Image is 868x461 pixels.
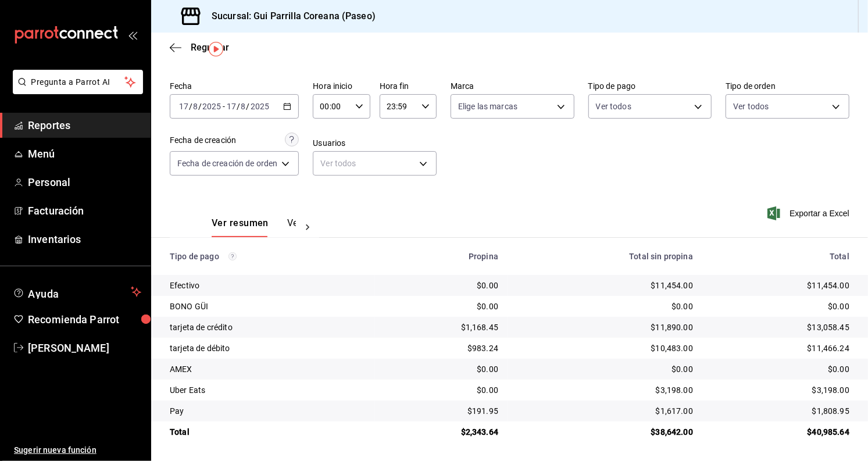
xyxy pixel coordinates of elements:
[384,426,498,438] div: $2,343.64
[170,134,236,146] div: Fecha de creación
[14,444,141,456] span: Sugerir nueva función
[384,321,498,333] div: $1,168.45
[13,70,143,94] button: Pregunta a Parrot AI
[517,301,693,312] div: $0.00
[712,321,849,333] div: $13,058.45
[712,301,849,312] div: $0.00
[770,206,849,220] button: Exportar a Excel
[212,217,296,237] div: navigation tabs
[128,30,137,40] button: open_drawer_menu
[170,384,366,396] div: Uber Eats
[28,312,141,327] span: Recomienda Parrot
[712,252,849,261] div: Total
[384,301,498,312] div: $0.00
[28,146,141,162] span: Menú
[170,426,366,438] div: Total
[712,384,849,396] div: $3,198.00
[177,158,277,169] span: Fecha de creación de orden
[209,42,223,56] img: Tooltip marker
[170,280,366,291] div: Efectivo
[458,101,517,112] span: Elige las marcas
[384,363,498,375] div: $0.00
[517,280,693,291] div: $11,454.00
[380,83,437,91] label: Hora fin
[170,342,366,354] div: tarjeta de débito
[517,252,693,261] div: Total sin propina
[191,42,229,53] span: Regresar
[223,102,225,111] span: -
[712,280,849,291] div: $11,454.00
[178,102,189,111] input: --
[384,384,498,396] div: $0.00
[170,321,366,333] div: tarjeta de crédito
[517,405,693,417] div: $1,617.00
[517,321,693,333] div: $11,890.00
[28,340,141,356] span: [PERSON_NAME]
[226,102,237,111] input: --
[313,83,370,91] label: Hora inicio
[384,280,498,291] div: $0.00
[198,102,202,111] span: /
[250,102,270,111] input: ----
[241,102,247,111] input: --
[287,217,331,237] button: Ver pagos
[170,363,366,375] div: AMEX
[202,9,376,23] h3: Sucursal: Gui Parrilla Coreana (Paseo)
[237,102,240,111] span: /
[189,102,192,111] span: /
[170,83,299,91] label: Fecha
[712,426,849,438] div: $40,985.64
[28,203,141,219] span: Facturación
[517,384,693,396] div: $3,198.00
[588,83,712,91] label: Tipo de pago
[247,102,250,111] span: /
[712,405,849,417] div: $1,808.95
[8,84,143,97] a: Pregunta a Parrot AI
[31,76,125,88] span: Pregunta a Parrot AI
[712,342,849,354] div: $11,466.24
[384,342,498,354] div: $983.24
[228,252,237,260] svg: Los pagos realizados con Pay y otras terminales son montos brutos.
[212,217,269,237] button: Ver resumen
[733,101,769,112] span: Ver todos
[192,102,198,111] input: --
[596,101,631,112] span: Ver todos
[451,83,574,91] label: Marca
[170,252,366,261] div: Tipo de pago
[28,285,126,299] span: Ayuda
[28,174,141,190] span: Personal
[28,231,141,247] span: Inventarios
[170,405,366,417] div: Pay
[384,252,498,261] div: Propina
[313,140,437,148] label: Usuarios
[726,83,849,91] label: Tipo de orden
[170,301,366,312] div: BONO GÜI
[712,363,849,375] div: $0.00
[517,342,693,354] div: $10,483.00
[517,363,693,375] div: $0.00
[28,117,141,133] span: Reportes
[517,426,693,438] div: $38,642.00
[170,42,229,53] button: Regresar
[313,151,437,176] div: Ver todos
[202,102,222,111] input: ----
[384,405,498,417] div: $191.95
